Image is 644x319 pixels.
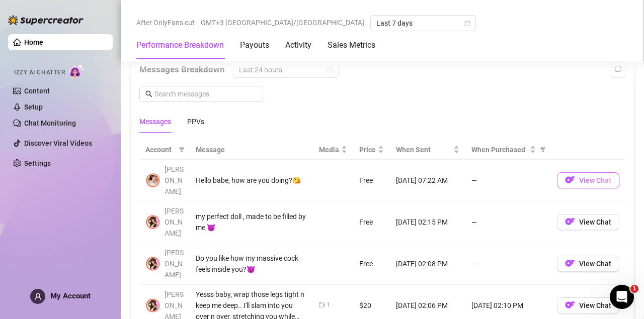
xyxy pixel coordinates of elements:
[24,87,50,95] a: Content
[557,262,619,270] a: OFView Chat
[145,144,175,155] span: Account
[196,253,307,275] div: Do you like how my massive cock feels inside you?😈
[390,140,465,160] th: When Sent
[565,258,575,268] img: OF
[139,116,171,127] div: Messages
[201,15,364,30] span: GMT+3 [GEOGRAPHIC_DATA]/[GEOGRAPHIC_DATA]
[557,256,619,272] button: OFView Chat
[353,243,390,285] td: Free
[24,119,76,127] a: Chat Monitoring
[353,160,390,201] td: Free
[8,15,84,25] img: logo-BBDzfeDw.svg
[390,243,465,285] td: [DATE] 02:08 PM
[146,298,160,312] img: Holly
[177,142,187,157] span: filter
[390,201,465,243] td: [DATE] 02:15 PM
[579,176,611,184] span: View Chat
[557,297,619,313] button: OFView Chat
[145,90,152,97] span: search
[538,142,548,157] span: filter
[146,173,160,187] img: 𝖍𝖔𝖑𝖑𝖞
[24,38,43,46] a: Home
[319,302,325,308] span: video-camera
[190,140,313,160] th: Message
[165,207,184,237] span: [PERSON_NAME]
[319,144,339,155] span: Media
[328,39,375,51] div: Sales Metrics
[465,140,551,160] th: When Purchased
[165,165,184,195] span: [PERSON_NAME]
[376,16,470,31] span: Last 7 days
[136,15,195,30] span: After OnlyFans cut
[146,215,160,229] img: Holly
[146,257,160,271] img: Holly
[285,39,311,51] div: Activity
[239,62,333,77] span: Last 24 hours
[50,291,91,300] span: My Account
[24,139,92,147] a: Discover Viral Videos
[24,103,43,111] a: Setup
[34,293,42,300] span: user
[327,67,333,73] span: calendar
[327,300,330,310] div: 1
[465,160,551,201] td: —
[557,214,619,230] button: OFView Chat
[579,260,611,268] span: View Chat
[196,211,307,233] div: my perfect doll , made to be filled by me 😈
[14,68,65,77] span: Izzy AI Chatter
[396,144,451,155] span: When Sent
[136,39,224,51] div: Performance Breakdown
[465,201,551,243] td: —
[579,218,611,226] span: View Chat
[465,243,551,285] td: —
[154,88,257,99] input: Search messages
[610,285,634,309] iframe: Intercom live chat
[359,144,376,155] span: Price
[540,147,546,153] span: filter
[557,303,619,311] a: OFView Chat
[353,201,390,243] td: Free
[557,172,619,188] button: OFView Chat
[353,140,390,160] th: Price
[565,217,575,227] img: OF
[630,285,638,293] span: 1
[557,178,619,186] a: OFView Chat
[24,159,51,167] a: Settings
[565,300,575,310] img: OF
[614,65,621,72] span: reload
[196,175,307,186] div: Hello babe, how are you doing?😘
[464,20,470,26] span: calendar
[165,249,184,279] span: [PERSON_NAME]
[579,301,611,309] span: View Chat
[565,175,575,185] img: OF
[69,64,85,78] img: AI Chatter
[557,220,619,228] a: OFView Chat
[179,147,185,153] span: filter
[240,39,269,51] div: Payouts
[313,140,353,160] th: Media
[471,144,528,155] span: When Purchased
[139,62,625,78] div: Messages Breakdown
[390,160,465,201] td: [DATE] 07:22 AM
[187,116,204,127] div: PPVs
